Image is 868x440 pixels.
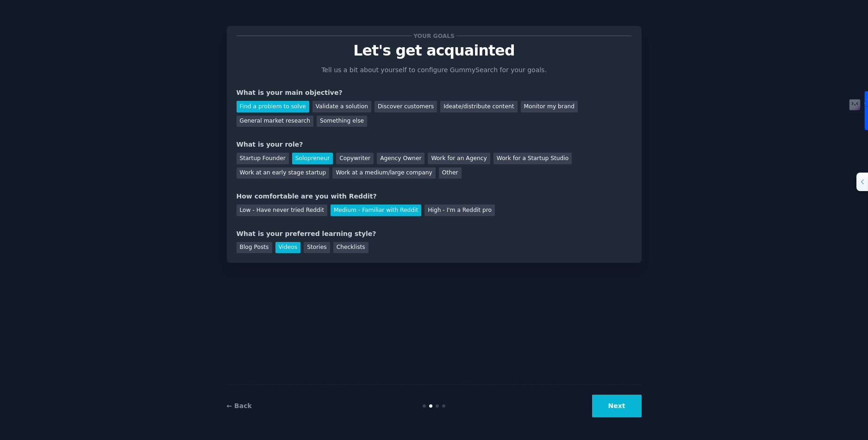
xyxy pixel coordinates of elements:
[317,116,367,127] div: Something else
[377,153,425,164] div: Agency Owner
[227,402,252,409] a: ← Back
[332,167,435,179] div: Work at a medium/large company
[237,101,309,112] div: Find a problem to solve
[428,153,490,164] div: Work for an Agency
[439,167,462,179] div: Other
[237,153,289,164] div: Startup Founder
[237,242,272,254] div: Blog Posts
[275,242,301,254] div: Videos
[304,242,330,254] div: Stories
[292,153,333,164] div: Solopreneur
[521,101,578,112] div: Monitor my brand
[331,205,421,216] div: Medium - Familiar with Reddit
[318,65,551,75] p: Tell us a bit about yourself to configure GummySearch for your goals.
[440,101,517,112] div: Ideate/distribute content
[425,205,495,216] div: High - I'm a Reddit pro
[237,192,632,201] div: How comfortable are you with Reddit?
[237,229,632,239] div: What is your preferred learning style?
[336,153,374,164] div: Copywriter
[412,31,456,41] span: Your goals
[333,242,368,254] div: Checklists
[237,116,314,127] div: General market research
[312,101,371,112] div: Validate a solution
[237,88,632,98] div: What is your main objective?
[237,43,632,59] p: Let's get acquainted
[375,101,437,112] div: Discover customers
[592,395,642,417] button: Next
[237,167,330,179] div: Work at an early stage startup
[237,140,632,149] div: What is your role?
[237,205,327,216] div: Low - Have never tried Reddit
[493,153,572,164] div: Work for a Startup Studio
